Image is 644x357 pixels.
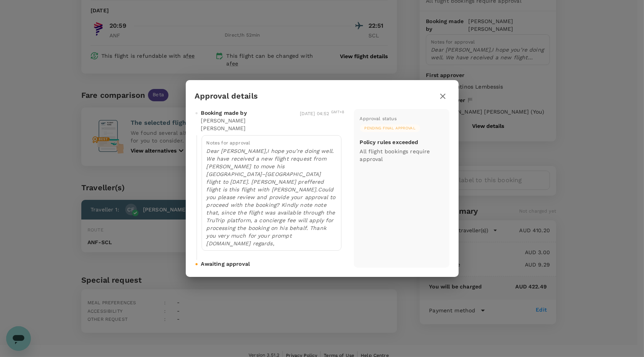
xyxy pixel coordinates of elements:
span: [DATE] 04:52 [300,111,345,116]
span: Notes for approval [207,140,251,146]
p: [PERSON_NAME] [PERSON_NAME] [201,117,273,132]
h3: Approval details [195,92,258,101]
span: Booking made by [201,109,247,117]
p: Dear [PERSON_NAME],I hope you’re doing well. We have received a new flight request from [PERSON_N... [207,147,336,247]
span: Awaiting approval [201,260,250,268]
p: Policy rules exceeded [360,138,419,146]
span: Pending final approval [360,126,420,131]
p: All flight bookings require approval [360,147,443,163]
div: Approval status [360,115,397,123]
sup: GMT+8 [331,110,345,114]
